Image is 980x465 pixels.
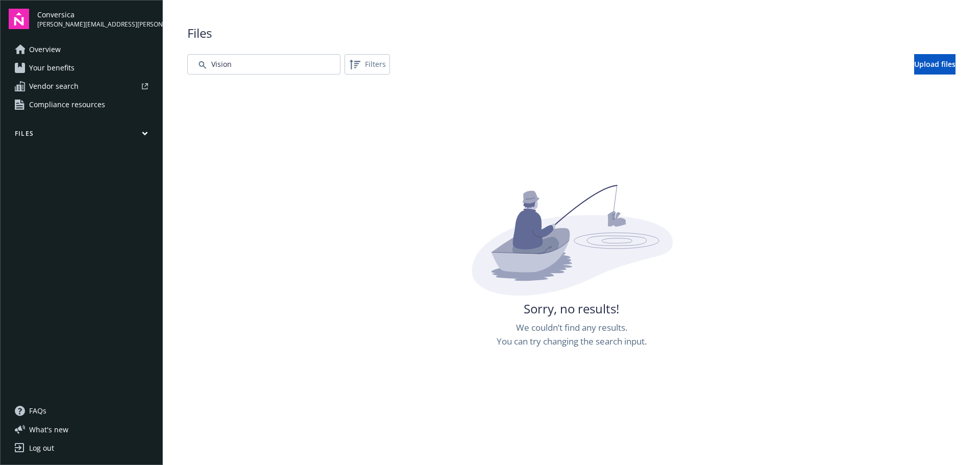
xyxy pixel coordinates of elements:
a: Compliance resources [9,96,154,113]
span: Files [187,25,955,42]
span: Filters [347,56,388,72]
span: Upload files [914,59,955,69]
button: Filters [345,54,390,75]
img: navigator-logo.svg [9,9,29,29]
span: Sorry, no results! [524,300,619,317]
a: Upload files [914,54,955,75]
button: Conversica[PERSON_NAME][EMAIL_ADDRESS][PERSON_NAME][DOMAIN_NAME] [37,9,154,29]
a: Overview [9,41,154,58]
span: Filters [365,59,386,69]
span: Your benefits [29,60,75,76]
span: Vendor search [29,78,79,94]
input: Search by file name... [187,54,340,75]
a: Your benefits [9,60,154,76]
span: [PERSON_NAME][EMAIL_ADDRESS][PERSON_NAME][DOMAIN_NAME] [37,20,154,29]
span: Overview [29,41,61,58]
span: We couldn’t find any results. [516,321,627,334]
button: Files [9,129,154,142]
span: Conversica [37,9,154,20]
a: Vendor search [9,78,154,94]
span: Compliance resources [29,96,105,113]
